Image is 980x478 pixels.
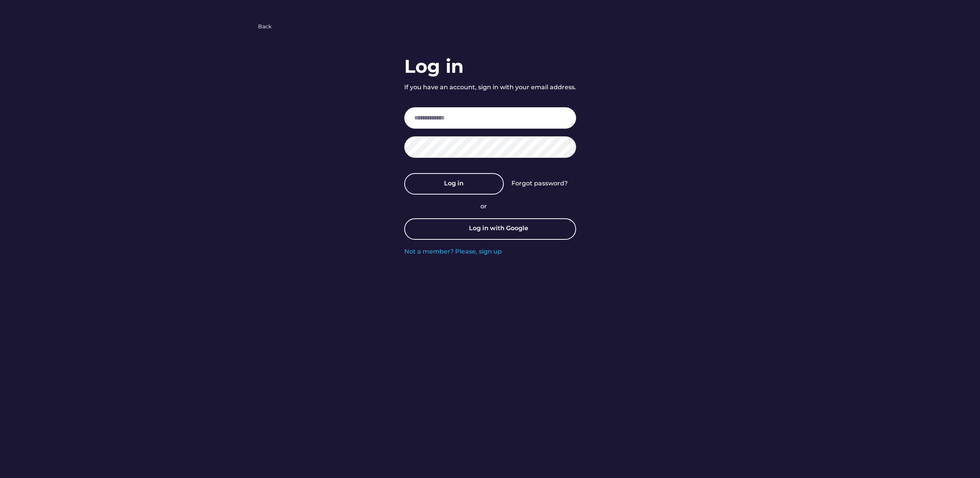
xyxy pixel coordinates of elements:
[404,173,504,195] button: Log in
[245,22,254,31] img: yH5BAEAAAAALAAAAAABAAEAAAIBRAA7
[404,83,576,92] div: If you have an account, sign in with your email address.
[452,223,463,235] img: yH5BAEAAAAALAAAAAABAAEAAAIBRAA7
[686,95,980,478] img: yH5BAEAAAAALAAAAAABAAEAAAIBRAA7
[438,15,542,38] img: yH5BAEAAAAALAAAAAABAAEAAAIBRAA7
[404,54,464,79] div: Log in
[511,179,568,188] div: Forgot password?
[469,224,528,234] div: Log in with Google
[258,23,271,31] div: Back
[404,247,502,256] div: Not a member? Please, sign up
[480,202,500,211] div: or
